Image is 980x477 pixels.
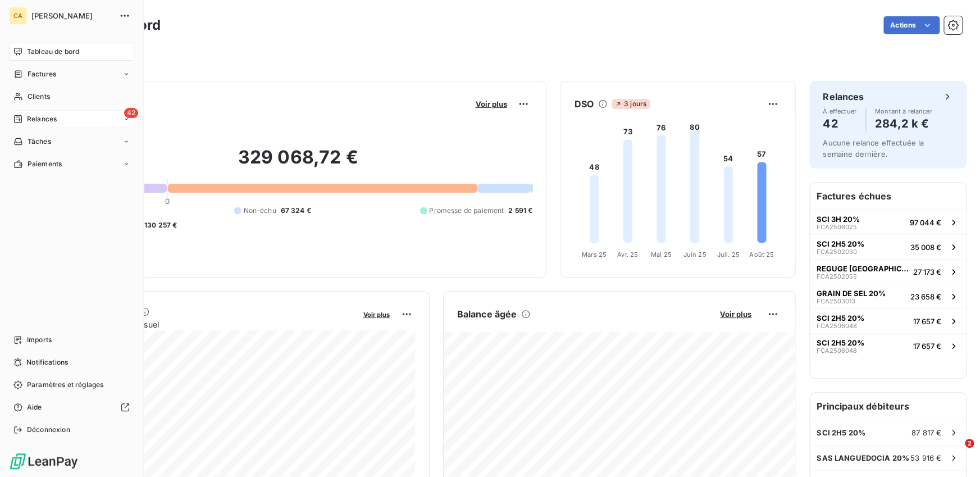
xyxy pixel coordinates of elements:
[9,43,134,61] a: Tableau de bord
[457,307,517,321] h6: Balance âgée
[27,402,42,412] span: Aide
[749,251,774,258] tspan: Août 25
[942,439,969,466] iframe: Intercom live chat
[717,309,755,319] button: Voir plus
[883,16,940,34] button: Actions
[810,284,966,308] button: GRAIN DE SEL 20%FCA250301323 658 €
[26,357,68,367] span: Notifications
[651,251,672,258] tspan: Mai 25
[817,289,886,298] span: GRAIN DE SEL 20%
[817,347,857,354] span: FCA2506048
[9,88,134,106] a: Clients
[27,47,79,57] span: Tableau de bord
[913,317,941,326] span: 17 657 €
[817,338,864,347] span: SCI 2H5 20%
[9,110,134,128] a: 42Relances
[574,97,593,111] h6: DSO
[28,159,62,169] span: Paiements
[965,439,974,448] span: 2
[9,65,134,83] a: Factures
[9,452,79,470] img: Logo LeanPay
[817,453,909,462] span: SAS LANGUEDOCIA 20%
[9,7,27,25] div: CA
[508,206,532,216] span: 2 591 €
[810,210,966,234] button: SCI 3H 20%FCA250602597 044 €
[28,137,51,147] span: Tâches
[165,197,170,206] span: 0
[817,298,855,305] span: FCA2503013
[9,133,134,151] a: Tâches
[720,310,751,319] span: Voir plus
[817,264,909,273] span: REGUGE [GEOGRAPHIC_DATA] 20%
[281,206,311,216] span: 67 324 €
[911,428,941,437] span: 87 817 €
[817,322,857,329] span: FCA2506048
[817,314,864,322] span: SCI 2H5 20%
[823,115,856,133] h4: 42
[817,224,857,230] span: FCA2506025
[817,428,865,437] span: SCI 2H5 20%
[27,380,103,390] span: Paramètres et réglages
[817,215,860,224] span: SCI 3H 20%
[9,331,134,349] a: Imports
[141,220,177,230] span: -130 257 €
[823,138,924,158] span: Aucune relance effectuée la semaine dernière.
[913,267,941,276] span: 27 173 €
[475,99,507,108] span: Voir plus
[910,243,941,252] span: 35 008 €
[9,398,134,416] a: Aide
[810,183,966,210] h6: Factures échues
[617,251,638,258] tspan: Avr. 25
[683,251,706,258] tspan: Juin 25
[63,319,355,330] span: Chiffre d'affaires mensuel
[817,248,857,255] span: FCA2502030
[817,239,864,248] span: SCI 2H5 20%
[910,453,941,462] span: 53 916 €
[31,11,112,20] span: [PERSON_NAME]
[472,99,510,109] button: Voir plus
[243,206,276,216] span: Non-échu
[810,234,966,259] button: SCI 2H5 20%FCA250203035 008 €
[810,259,966,284] button: REGUGE [GEOGRAPHIC_DATA] 20%FCA250205527 173 €
[360,309,393,319] button: Voir plus
[875,115,932,133] h4: 284,2 k €
[810,393,966,420] h6: Principaux débiteurs
[875,108,932,115] span: Montant à relancer
[63,146,532,180] h2: 329 068,72 €
[27,335,52,345] span: Imports
[913,342,941,351] span: 17 657 €
[717,251,740,258] tspan: Juil. 25
[124,108,138,118] span: 42
[910,292,941,301] span: 23 658 €
[9,155,134,173] a: Paiements
[910,218,941,227] span: 97 044 €
[429,206,504,216] span: Promesse de paiement
[823,108,856,115] span: À effectuer
[28,69,56,79] span: Factures
[823,90,864,103] h6: Relances
[27,114,57,124] span: Relances
[27,425,70,435] span: Déconnexion
[28,92,50,102] span: Clients
[582,251,607,258] tspan: Mars 25
[9,376,134,394] a: Paramètres et réglages
[810,308,966,333] button: SCI 2H5 20%FCA250604817 657 €
[817,273,857,280] span: FCA2502055
[810,333,966,358] button: SCI 2H5 20%FCA250604817 657 €
[363,311,390,319] span: Voir plus
[612,99,650,109] span: 3 jours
